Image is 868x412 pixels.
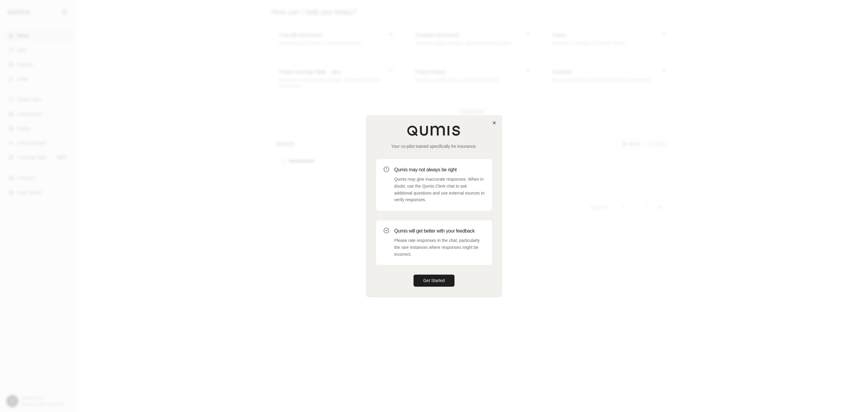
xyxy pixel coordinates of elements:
img: Qumis Logo [407,125,461,136]
p: Qumis may give inaccurate responses. When in doubt, use the Qumis Clerk chat to ask additional qu... [394,176,485,203]
p: Your co-pilot trained specifically for insurance. [376,143,492,149]
h3: Qumis will get better with your feedback [394,227,485,235]
button: Get Started [414,275,454,287]
h3: Qumis may not always be right [394,166,485,173]
p: Please rate responses in the chat, particularly the rare instances where responses might be incor... [394,237,485,258]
